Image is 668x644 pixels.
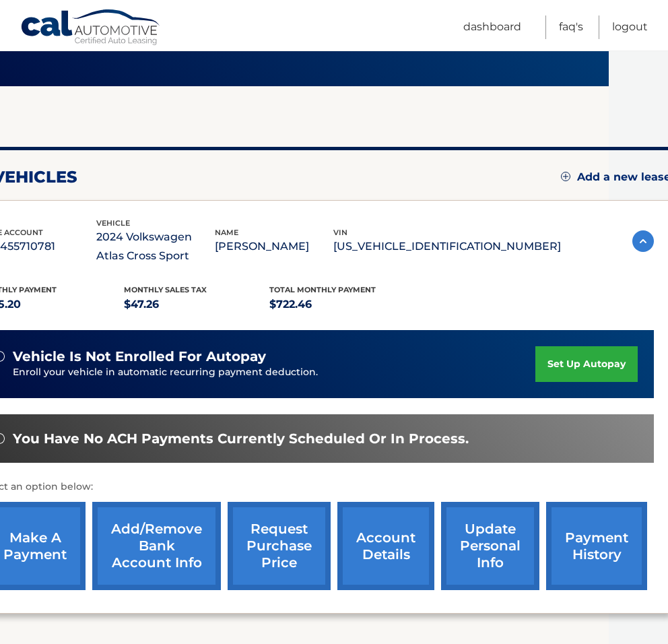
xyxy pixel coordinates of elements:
a: Add/Remove bank account info [92,502,221,590]
span: vehicle [96,218,130,228]
p: Enroll your vehicle in automatic recurring payment deduction. [13,365,535,380]
span: You have no ACH payments currently scheduled or in process. [13,430,469,447]
p: $722.46 [269,295,415,314]
a: set up autopay [535,346,638,382]
img: accordion-active.svg [632,230,654,252]
p: 2024 Volkswagen Atlas Cross Sport [96,228,215,265]
p: [PERSON_NAME] [215,237,333,256]
span: Total Monthly Payment [269,285,376,294]
img: add.svg [561,172,570,181]
a: Logout [612,15,648,39]
a: FAQ's [559,15,583,39]
a: request purchase price [228,502,331,590]
a: Cal Automotive [20,9,162,48]
span: vehicle is not enrolled for autopay [13,348,266,365]
span: vin [333,228,347,237]
span: name [215,228,238,237]
a: Dashboard [463,15,521,39]
p: $47.26 [124,295,270,314]
p: [US_VEHICLE_IDENTIFICATION_NUMBER] [333,237,561,256]
a: update personal info [441,502,539,590]
a: payment history [546,502,647,590]
span: Monthly sales Tax [124,285,207,294]
a: account details [337,502,434,590]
